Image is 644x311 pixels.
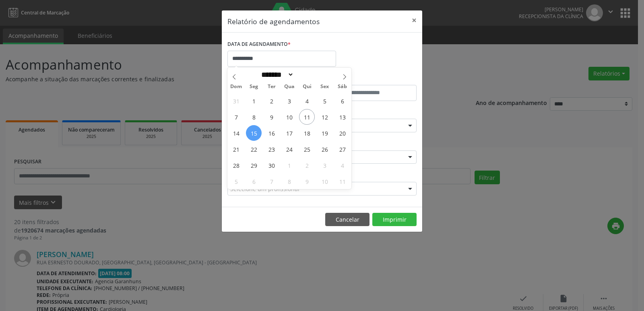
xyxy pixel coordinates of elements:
[281,173,297,189] span: Outubro 8, 2025
[334,173,350,189] span: Outubro 11, 2025
[317,157,332,173] span: Outubro 3, 2025
[246,125,262,141] span: Setembro 15, 2025
[317,125,332,141] span: Setembro 19, 2025
[334,93,350,109] span: Setembro 6, 2025
[264,93,279,109] span: Setembro 2, 2025
[325,213,369,227] button: Cancelar
[334,157,350,173] span: Outubro 4, 2025
[299,109,315,125] span: Setembro 11, 2025
[246,109,262,125] span: Setembro 8, 2025
[281,84,298,89] span: Qua
[227,38,291,51] label: DATA DE AGENDAMENTO
[227,84,245,89] span: Dom
[246,173,262,189] span: Outubro 6, 2025
[281,109,297,125] span: Setembro 10, 2025
[228,157,244,173] span: Setembro 28, 2025
[264,141,279,157] span: Setembro 23, 2025
[228,93,244,109] span: Agosto 31, 2025
[263,84,281,89] span: Ter
[299,157,315,173] span: Outubro 2, 2025
[246,157,262,173] span: Setembro 29, 2025
[298,84,316,89] span: Qui
[299,125,315,141] span: Setembro 18, 2025
[317,141,332,157] span: Setembro 26, 2025
[264,125,279,141] span: Setembro 16, 2025
[227,16,320,27] h5: Relatório de agendamentos
[228,141,244,157] span: Setembro 21, 2025
[334,84,351,89] span: Sáb
[264,157,279,173] span: Setembro 30, 2025
[246,93,262,109] span: Setembro 1, 2025
[228,173,244,189] span: Outubro 5, 2025
[334,125,350,141] span: Setembro 20, 2025
[281,157,297,173] span: Outubro 1, 2025
[230,185,299,193] span: Selecione um profissional
[324,72,417,85] label: ATÉ
[334,109,350,125] span: Setembro 13, 2025
[299,141,315,157] span: Setembro 25, 2025
[264,109,279,125] span: Setembro 9, 2025
[281,141,297,157] span: Setembro 24, 2025
[245,84,263,89] span: Seg
[299,173,315,189] span: Outubro 9, 2025
[228,125,244,141] span: Setembro 14, 2025
[317,109,332,125] span: Setembro 12, 2025
[372,213,417,227] button: Imprimir
[316,84,334,89] span: Sex
[299,93,315,109] span: Setembro 4, 2025
[228,109,244,125] span: Setembro 7, 2025
[294,70,320,79] input: Year
[406,10,422,30] button: Close
[281,125,297,141] span: Setembro 17, 2025
[317,93,332,109] span: Setembro 5, 2025
[334,141,350,157] span: Setembro 27, 2025
[317,173,332,189] span: Outubro 10, 2025
[258,70,294,79] select: Month
[246,141,262,157] span: Setembro 22, 2025
[281,93,297,109] span: Setembro 3, 2025
[264,173,279,189] span: Outubro 7, 2025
